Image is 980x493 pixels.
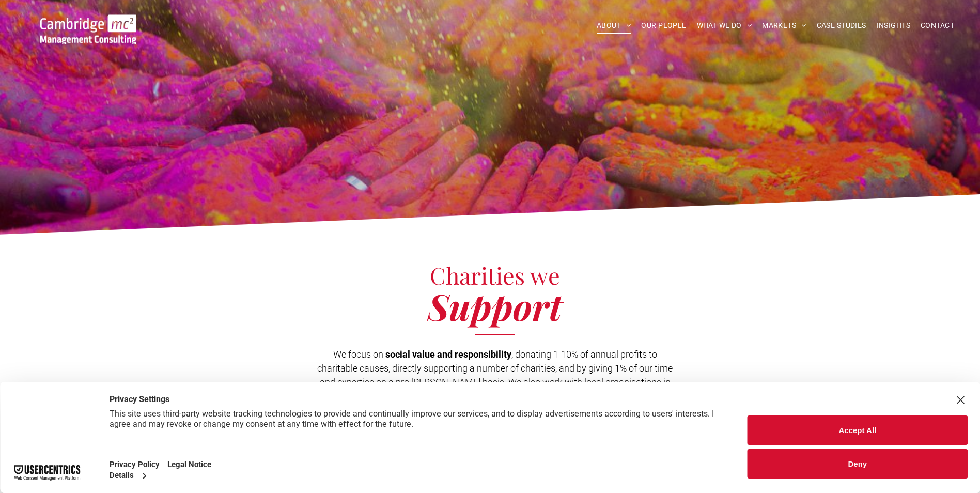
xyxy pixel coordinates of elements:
[592,18,636,34] a: ABOUT
[428,282,562,330] span: Support
[915,18,959,34] a: CONTACT
[40,16,136,27] a: Your Business Transformed | Cambridge Management Consulting
[333,349,383,360] span: We focus on
[812,18,872,34] a: CASE STUDIES
[757,18,811,34] a: MARKETS
[40,14,136,44] img: Go to Homepage
[530,259,560,290] span: we
[872,18,915,34] a: INSIGHTS
[430,259,525,290] span: Charities
[636,18,691,34] a: OUR PEOPLE
[385,349,511,360] span: social value and responsibility
[692,18,757,34] a: WHAT WE DO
